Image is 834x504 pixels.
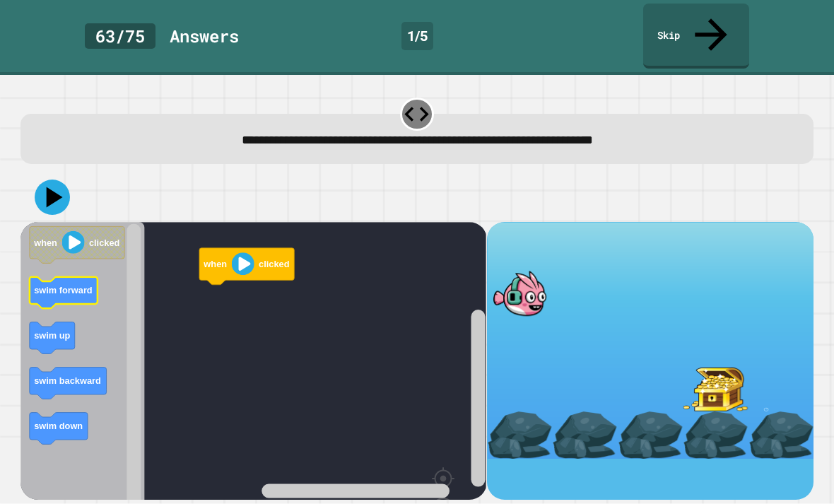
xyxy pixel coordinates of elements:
div: 1 / 5 [401,22,433,50]
text: swim up [35,330,71,341]
text: swim down [35,421,83,431]
div: Answer s [170,23,239,49]
text: clicked [89,237,119,247]
a: Skip [643,4,749,69]
text: when [34,237,58,247]
text: swim forward [35,285,93,295]
text: swim backward [35,375,102,386]
div: Blockly Workspace [20,222,486,500]
text: clicked [259,259,290,269]
text: when [204,259,228,269]
div: 63 / 75 [85,23,155,49]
